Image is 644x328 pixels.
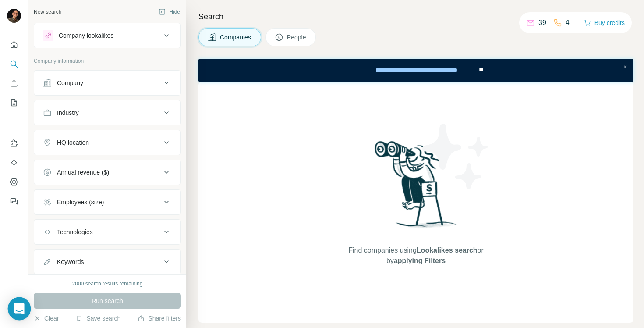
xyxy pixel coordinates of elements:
[34,72,180,93] button: Company
[371,139,462,236] img: Surfe Illustration - Woman searching with binoculars
[7,174,21,190] button: Dashboard
[7,9,21,23] img: Avatar
[7,37,21,53] button: Quick start
[138,314,181,323] button: Share filters
[566,18,570,28] p: 4
[7,95,21,111] button: My lists
[198,59,633,82] iframe: Banner
[57,228,93,236] div: Technologies
[417,246,478,254] span: Lookalikes search
[538,18,546,28] p: 39
[34,162,180,183] button: Annual revenue ($)
[34,314,59,323] button: Clear
[57,108,79,117] div: Industry
[76,314,120,323] button: Save search
[57,198,104,207] div: Employees (size)
[7,193,21,209] button: Feedback
[57,257,84,266] div: Keywords
[57,168,109,177] div: Annual revenue ($)
[394,257,446,264] span: applying Filters
[34,25,180,46] button: Company lookalikes
[57,138,89,147] div: HQ location
[7,75,21,91] button: Enrich CSV
[34,132,180,153] button: HQ location
[287,33,307,42] span: People
[34,102,180,123] button: Industry
[346,245,486,266] span: Find companies using or by
[34,251,180,272] button: Keywords
[7,56,21,72] button: Search
[34,192,180,213] button: Employees (size)
[416,117,495,196] img: Surfe Illustration - Stars
[34,57,181,65] p: Company information
[198,11,633,23] h4: Search
[7,135,21,151] button: Use Surfe on LinkedIn
[220,33,252,42] span: Companies
[57,78,83,87] div: Company
[72,280,143,288] div: 2000 search results remaining
[34,221,180,242] button: Technologies
[584,17,625,29] button: Buy credits
[34,8,61,16] div: New search
[7,155,21,171] button: Use Surfe API
[8,297,31,321] div: Open Intercom Messenger
[59,31,113,40] div: Company lookalikes
[152,5,186,18] button: Hide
